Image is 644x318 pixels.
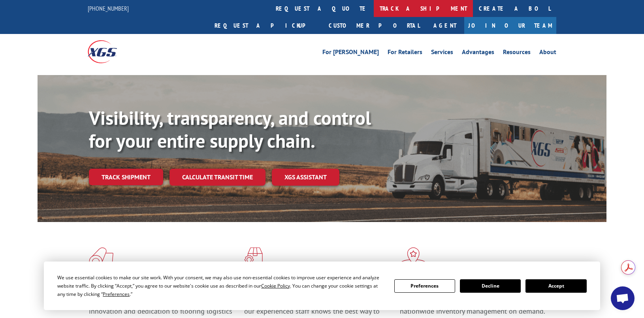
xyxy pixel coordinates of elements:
a: Agent [426,17,464,34]
a: Calculate transit time [169,169,266,186]
a: For Retailers [388,49,422,58]
a: Customer Portal [323,17,426,34]
img: xgs-icon-flagship-distribution-model-red [400,247,427,268]
a: Resources [503,49,531,58]
a: [PHONE_NUMBER] [88,4,129,12]
a: Request a pickup [209,17,323,34]
button: Decline [460,279,521,293]
span: Preferences [103,291,130,297]
a: XGS ASSISTANT [272,169,339,186]
img: xgs-icon-total-supply-chain-intelligence-red [89,247,113,268]
a: Advantages [462,49,494,58]
button: Accept [525,279,586,293]
b: Visibility, transparency, and control for your entire supply chain. [89,105,371,153]
button: Preferences [394,279,455,293]
a: Services [431,49,453,58]
a: For [PERSON_NAME] [322,49,379,58]
img: xgs-icon-focused-on-flooring-red [244,247,263,268]
a: About [539,49,556,58]
span: Cookie Policy [261,282,290,289]
a: Join Our Team [464,17,556,34]
div: We use essential cookies to make our site work. With your consent, we may also use non-essential ... [57,273,384,298]
div: Cookie Consent Prompt [44,262,600,310]
a: Track shipment [89,169,163,185]
a: Open chat [611,286,635,310]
